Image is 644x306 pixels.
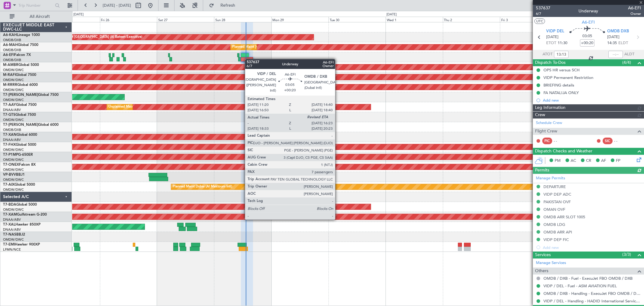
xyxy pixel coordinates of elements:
[3,217,21,222] a: DNAA/ABV
[173,182,232,191] div: Planned Maint Dubai (Al Maktoum Intl)
[534,18,545,24] button: UTC
[3,133,17,137] span: T7-XAN
[3,163,19,167] span: T7-ONEX
[607,34,620,40] span: [DATE]
[3,38,21,42] a: OMDB/DXB
[3,53,31,57] a: A6-EFIFalcon 7X
[280,83,339,92] div: Planned Maint Dubai (Al Maktoum Intl)
[3,153,33,157] a: T7-P1MPG-650ER
[3,143,36,147] a: T7-FHXGlobal 5000
[628,11,641,16] span: Owner
[3,143,16,147] span: T7-FHX
[543,90,579,95] div: FA NATALIJA ONLY
[3,123,59,127] a: T7-[PERSON_NAME]Global 6000
[3,63,18,67] span: M-AMBR
[215,3,241,8] span: Refresh
[103,3,131,8] span: [DATE] - [DATE]
[3,43,18,47] span: A6-MAH
[206,1,242,10] button: Refresh
[618,40,628,46] span: ELDT
[443,17,500,22] div: Thu 2
[535,268,548,275] span: Others
[536,260,566,266] a: Manage Services
[571,158,576,164] span: AC
[543,298,641,304] a: VIDP / DEL - Handling - HADID International Services, FZE
[546,40,556,46] span: ETOT
[3,223,40,226] a: T7-XALHawker 850XP
[3,173,16,177] span: VP-BVV
[555,158,561,164] span: PM
[607,40,617,46] span: 14:35
[100,17,157,22] div: Fri 26
[535,59,566,66] span: Dispatch To-Dos
[607,28,629,34] span: OMDB DXB
[628,5,641,11] span: A6-EFI
[3,183,14,187] span: T7-AIX
[3,93,38,97] span: T7-[PERSON_NAME]
[386,12,397,17] div: [DATE]
[3,33,40,37] a: A6-KAHLineage 1000
[3,103,16,107] span: T7-AAY
[157,17,214,22] div: Sat 27
[3,243,15,246] span: T7-EMI
[3,203,37,207] a: T7-BDAGlobal 5000
[3,113,15,117] span: T7-GTS
[73,12,84,17] div: [DATE]
[3,227,21,232] a: DNAA/ABV
[18,1,53,10] input: Trip Number
[3,113,36,117] a: T7-GTSGlobal 7500
[543,51,553,57] span: ATOT
[3,78,24,82] a: OMDW/DWC
[3,63,39,67] a: M-AMBRGlobal 5000
[3,138,21,142] a: DNAA/ABV
[622,59,631,66] span: (4/4)
[535,252,551,259] span: Services
[579,8,598,15] div: Underway
[108,103,198,112] div: Unplanned Maint [GEOGRAPHIC_DATA] (Al Maktoum Intl)
[214,17,271,22] div: Sun 28
[3,93,59,97] a: T7-[PERSON_NAME]Global 7500
[543,98,641,103] div: Add new
[271,17,328,22] div: Mon 29
[3,213,17,216] span: T7-XAM
[3,83,38,87] a: M-RRRRGlobal 6000
[543,67,580,73] div: OPS HR versus SCH
[3,153,18,157] span: T7-P1MP
[3,177,24,182] a: OMDW/DWC
[3,43,38,47] a: A6-MAHGlobal 7500
[386,17,443,22] div: Wed 1
[536,5,550,11] span: 537637
[3,123,38,127] span: T7-[PERSON_NAME]
[3,68,24,72] a: OMDW/DWC
[3,237,24,242] a: OMDW/DWC
[558,40,567,46] span: 11:30
[622,251,631,258] span: (3/3)
[282,93,342,102] div: Planned Maint Dubai (Al Maktoum Intl)
[3,173,25,177] a: VP-BVVBBJ1
[3,118,24,122] a: OMDW/DWC
[3,158,24,162] a: OMDW/DWC
[543,283,617,288] a: VIDP / DEL - Fuel - ASM AVIATION FUEL
[582,19,595,25] span: A6-EFI
[3,83,17,87] span: M-RRRR
[601,158,606,164] span: AF
[3,73,16,77] span: M-RAFI
[3,128,21,132] a: OMDB/DXB
[3,203,16,207] span: T7-BDA
[543,83,574,88] div: BRIEFING details
[500,17,557,22] div: Fri 3
[3,148,24,152] a: OMDW/DWC
[3,108,21,112] a: DNAA/ABV
[624,51,634,57] span: ALDT
[582,33,592,39] span: 03:05
[3,48,21,52] a: OMDB/DXB
[3,183,35,187] a: T7-AIXGlobal 5000
[328,17,386,22] div: Tue 30
[3,207,24,212] a: OMDW/DWC
[543,75,593,80] div: VIDP Permanent Restriction
[3,53,14,57] span: A6-EFI
[3,233,25,236] a: T7-NASBBJ2
[3,73,36,77] a: M-RAFIGlobal 7500
[3,58,21,62] a: OMDB/DXB
[586,158,591,164] span: CR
